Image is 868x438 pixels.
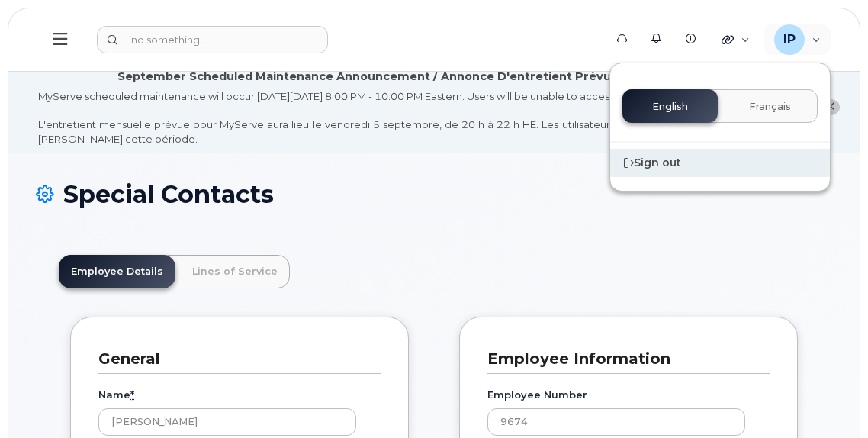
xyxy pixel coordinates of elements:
h3: Employee Information [487,349,758,369]
div: September Scheduled Maintenance Announcement / Annonce D'entretient Prévue Pour septembre [117,69,722,85]
abbr: required [130,388,134,401]
h1: Special Contacts [36,181,832,208]
label: Name [98,388,134,402]
a: Lines of Service [180,255,290,288]
div: Sign out [610,149,830,177]
div: MyServe scheduled maintenance will occur [DATE][DATE] 8:00 PM - 10:00 PM Eastern. Users will be u... [38,89,801,146]
span: Français [749,101,791,113]
label: Employee Number [487,388,587,402]
a: Employee Details [59,255,175,288]
h3: General [98,349,369,369]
